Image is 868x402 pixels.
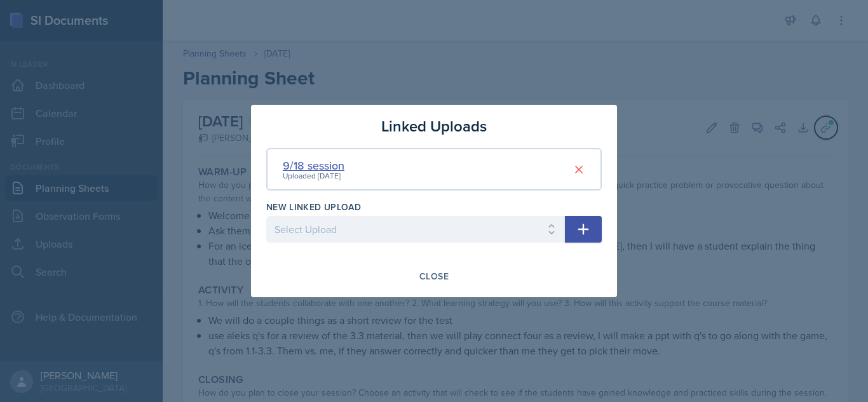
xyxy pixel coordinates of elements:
button: Close [411,265,457,287]
div: Close [419,271,449,281]
label: New Linked Upload [266,201,361,213]
div: Uploaded [DATE] [283,170,344,182]
h3: Linked Uploads [381,115,487,138]
div: 9/18 session [283,157,344,174]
